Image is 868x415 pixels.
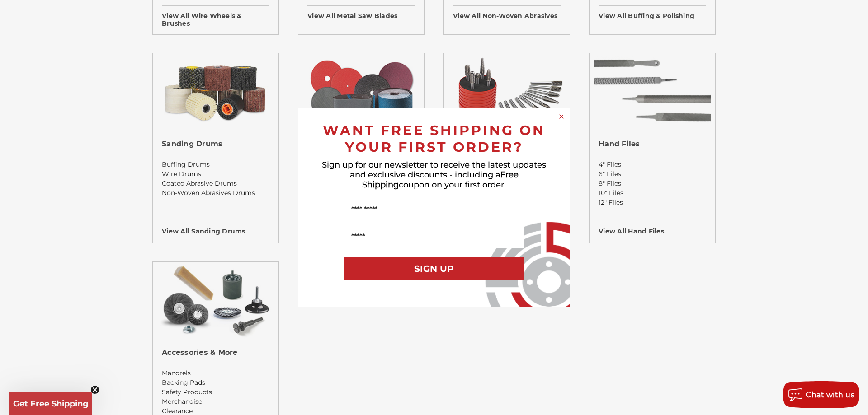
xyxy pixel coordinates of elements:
[322,160,546,190] span: Sign up for our newsletter to receive the latest updates and exclusive discounts - including a co...
[557,112,566,121] button: Close dialog
[362,170,519,190] span: Free Shipping
[783,381,859,408] button: Chat with us
[323,122,545,155] span: WANT FREE SHIPPING ON YOUR FIRST ORDER?
[344,257,524,280] button: SIGN UP
[806,391,854,399] span: Chat with us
